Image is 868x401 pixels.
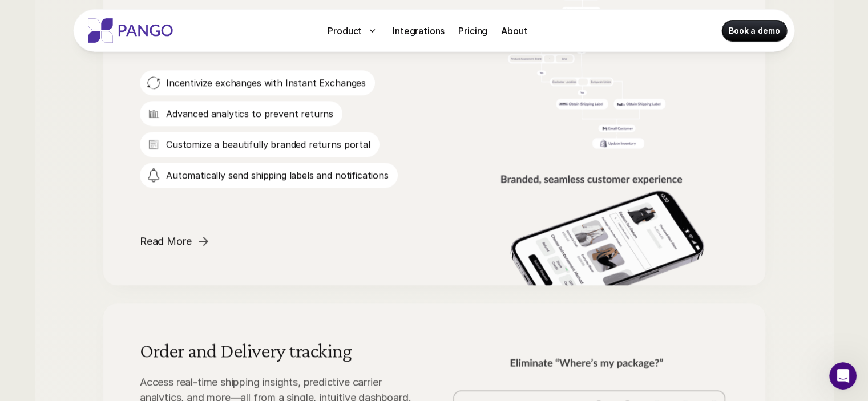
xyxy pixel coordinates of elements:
[496,22,532,40] a: About
[829,362,857,390] iframe: Intercom live chat
[140,233,211,249] span: Read More
[166,138,370,151] p: Customize a beautifully branded returns portal
[166,76,366,89] p: Incentivize exchanges with Instant Exchanges
[166,169,389,181] p: Automatically send shipping labels and notifications
[458,24,487,38] p: Pricing
[166,107,333,120] p: Advanced analytics to prevent returns
[140,340,423,361] h3: Order and Delivery tracking
[501,24,527,38] p: About
[446,156,729,344] img: The best return portal ever existed.
[388,22,449,40] a: Integrations
[328,24,362,38] p: Product
[140,233,191,249] p: Read More
[393,24,445,38] p: Integrations
[729,25,780,37] p: Book a demo
[454,22,492,40] a: Pricing
[722,21,786,41] a: Book a demo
